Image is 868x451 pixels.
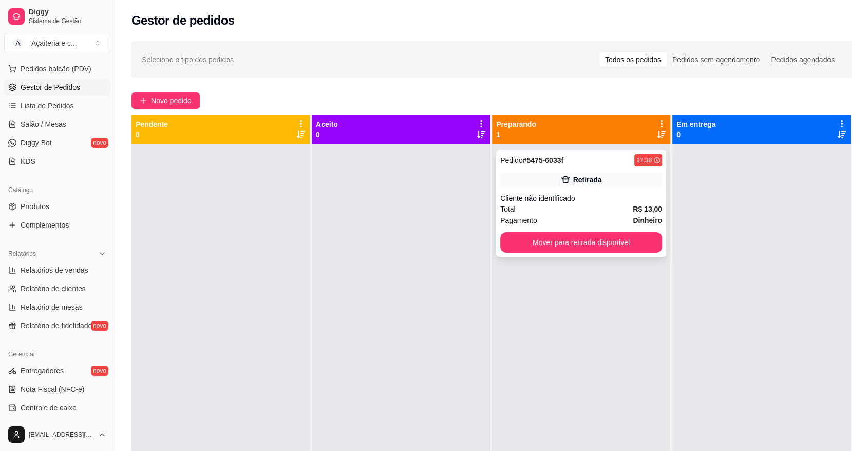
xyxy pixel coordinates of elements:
a: Salão / Mesas [4,116,110,133]
button: Novo pedido [131,92,200,109]
div: Pedidos agendados [765,52,840,67]
button: Select a team [4,33,110,53]
a: Produtos [4,198,110,215]
a: Nota Fiscal (NFC-e) [4,381,110,398]
span: [EMAIL_ADDRESS][DOMAIN_NAME] [29,430,94,439]
a: Diggy Botnovo [4,135,110,151]
span: Salão / Mesas [21,119,66,129]
span: Sistema de Gestão [29,17,106,25]
span: Lista de Pedidos [21,101,74,111]
span: Entregadores [21,366,64,376]
button: Mover para retirada disponível [500,232,662,253]
a: DiggySistema de Gestão [4,4,110,29]
span: Relatórios [8,250,36,258]
p: 1 [496,129,536,140]
a: Gestor de Pedidos [4,79,110,96]
button: [EMAIL_ADDRESS][DOMAIN_NAME] [4,422,110,447]
span: KDS [21,156,35,166]
span: Gestor de Pedidos [21,82,80,92]
span: Selecione o tipo dos pedidos [142,54,234,65]
div: Todos os pedidos [599,52,667,67]
div: Pedidos sem agendamento [667,52,765,67]
span: Produtos [21,201,49,212]
a: Complementos [4,217,110,233]
a: Entregadoresnovo [4,363,110,379]
strong: # 5475-6033f [523,156,563,164]
span: Nota Fiscal (NFC-e) [21,384,84,394]
div: Cliente não identificado [500,193,662,203]
p: 0 [136,129,168,140]
p: Aceito [316,119,338,129]
div: Açaiteria e c ... [31,38,77,48]
span: Diggy [29,8,106,17]
div: Retirada [573,175,601,185]
span: Pedidos balcão (PDV) [21,64,91,74]
a: Relatório de clientes [4,280,110,297]
h2: Gestor de pedidos [131,12,235,29]
a: Relatório de fidelidadenovo [4,317,110,334]
p: 0 [316,129,338,140]
p: Em entrega [676,119,715,129]
span: Novo pedido [151,95,192,106]
span: Total [500,203,516,215]
p: 0 [676,129,715,140]
button: Pedidos balcão (PDV) [4,61,110,77]
span: A [13,38,23,48]
strong: Dinheiro [633,216,662,224]
p: Pendente [136,119,168,129]
div: Gerenciar [4,346,110,363]
span: Relatório de mesas [21,302,83,312]
span: Relatório de fidelidade [21,321,92,331]
span: Diggy Bot [21,138,52,148]
a: Relatório de mesas [4,299,110,315]
span: Complementos [21,220,69,230]
div: Catálogo [4,182,110,198]
p: Preparando [496,119,536,129]
span: plus [140,97,147,104]
span: Pagamento [500,215,537,226]
span: Relatórios de vendas [21,265,88,275]
a: Relatórios de vendas [4,262,110,278]
a: Lista de Pedidos [4,98,110,114]
a: KDS [4,153,110,170]
strong: R$ 13,00 [633,205,662,213]
span: Pedido [500,156,523,164]
a: Controle de caixa [4,400,110,416]
div: 17:38 [636,156,652,164]
span: Relatório de clientes [21,284,86,294]
span: Controle de caixa [21,403,77,413]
